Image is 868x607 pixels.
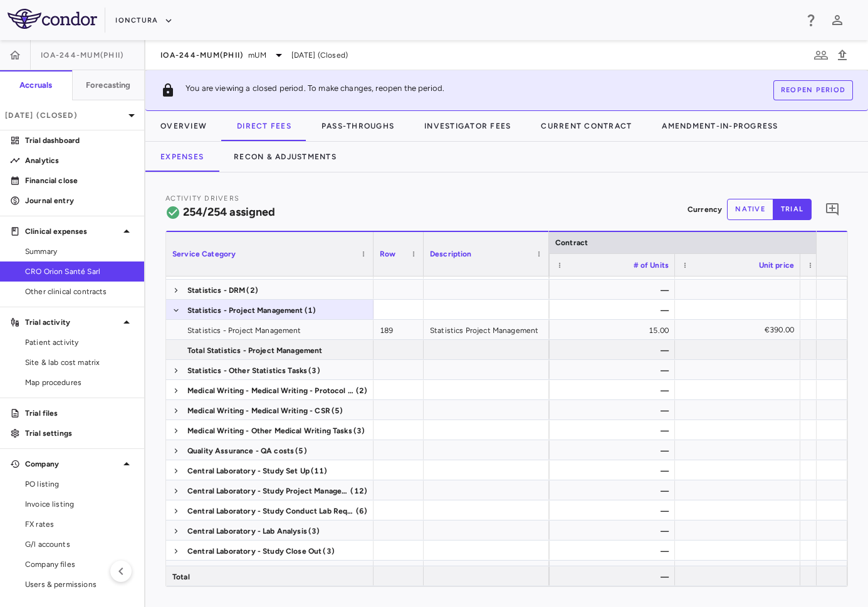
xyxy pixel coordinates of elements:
span: Description [430,250,472,258]
button: Investigator Fees [409,111,526,141]
div: — [550,360,675,379]
span: Statistics - Project Management [187,320,301,340]
button: Current Contract [526,111,647,141]
p: Trial settings [25,428,134,439]
div: — [550,300,675,319]
span: IOA-244-mUM(PhII) [41,50,123,60]
span: (6) [356,501,367,521]
button: Amendment-In-Progress [647,111,793,141]
span: Service Category [172,250,236,258]
span: (3) [323,541,334,561]
span: Activity Drivers [165,194,239,203]
div: — [550,541,675,560]
span: IOA-244-mUM(PhII) [160,50,243,60]
div: 189 [374,320,424,339]
div: — [550,280,675,299]
span: (2) [356,381,367,401]
span: Summary [25,246,134,257]
span: (3) [308,361,320,381]
button: native [727,199,773,220]
span: G/l accounts [25,539,134,550]
span: Medical Writing - Medical Writing - Protocol and Set Up [187,381,355,401]
button: Direct Fees [222,111,306,141]
span: Contract [555,238,588,247]
span: FX rates [25,519,134,530]
p: You are viewing a closed period. To make changes, reopen the period. [186,83,444,98]
div: €390.00 [686,320,794,340]
button: trial [773,199,812,220]
div: — [550,561,675,580]
img: logo-full-BYUhSk78.svg [8,9,97,29]
span: Medical Writing - Other Medical Writing Tasks [187,421,352,441]
span: Company files [25,559,134,570]
span: Medical Writing - Medical Writing - CSR [187,401,330,421]
p: Journal entry [25,195,134,206]
span: (12) [350,481,367,501]
span: (11) [311,461,328,481]
span: Central Laboratory - Lab Analysis [187,521,307,541]
div: — [550,460,675,480]
button: Expenses [145,142,219,172]
div: — [550,566,675,586]
span: mUM [248,50,266,61]
span: (3) [308,521,320,541]
p: Financial close [25,175,134,186]
button: Pass-Throughs [306,111,409,141]
div: — [550,420,675,440]
span: Central Laboratory - Study Set Up [187,461,310,481]
span: Users & permissions [25,579,134,590]
p: Currency [688,204,722,215]
span: Row [380,250,395,258]
div: — [550,480,675,500]
div: — [550,440,675,460]
div: 15.00 [550,320,675,339]
span: Site & lab cost matrix [25,357,134,368]
span: Patient activity [25,337,134,348]
span: Statistics - DRM [187,280,245,300]
span: Statistics - Other Statistics Tasks [187,361,307,381]
button: Add comment [822,199,843,220]
span: (3) [353,421,365,441]
span: Total Statistics - Project Management [187,340,323,361]
h6: Accruals [19,80,52,91]
p: Analytics [25,155,134,166]
button: Overview [145,111,222,141]
span: CRO Orion Santé Sarl [25,266,134,277]
span: (11) [350,561,367,581]
p: [DATE] (Closed) [5,110,124,121]
span: Central Laboratory - Study Conduct Lab Requirements [187,501,355,521]
button: Recon & Adjustments [219,142,352,172]
svg: Add comment [825,202,840,217]
button: Reopen period [773,80,853,100]
span: (5) [332,401,343,421]
p: Trial activity [25,317,119,328]
span: (5) [295,441,306,461]
span: Quality Assurance - QA costs [187,441,294,461]
span: Unit price [759,261,795,270]
h6: Forecasting [86,80,131,91]
div: — [550,500,675,520]
span: [DATE] (Closed) [291,50,348,61]
h6: 254/254 assigned [183,204,275,221]
span: Map procedures [25,377,134,388]
span: Other clinical contracts [25,286,134,297]
span: # of Units [634,261,669,270]
div: — [550,400,675,420]
span: Statistics - Project Management [187,300,303,320]
p: Trial dashboard [25,135,134,146]
span: (1) [305,300,316,320]
p: Clinical expenses [25,226,119,237]
p: Company [25,458,119,470]
span: Total [172,567,190,587]
span: Central Laboratory - Study Close Out [187,541,322,561]
span: (2) [246,280,258,300]
span: Central Laboratory - Study Project Management [187,481,349,501]
span: Invoice listing [25,499,134,510]
div: Statistics Project Management [424,320,549,339]
div: — [550,520,675,540]
span: Protocol Amendment - Substantial Amendments [187,561,349,581]
button: iOnctura [115,11,173,31]
p: Trial files [25,408,134,419]
div: — [550,380,675,399]
span: PO listing [25,478,134,490]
